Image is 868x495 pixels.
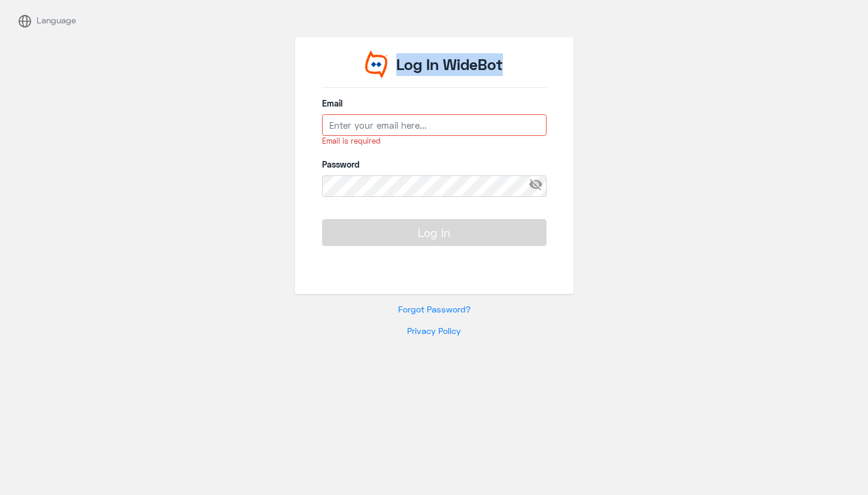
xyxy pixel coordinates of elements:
button: Log In [322,219,547,246]
a: Forgot Password? [398,304,471,314]
img: Widebot Logo [365,50,388,78]
img: tab [18,14,32,28]
label: Email [322,97,547,110]
p: Log In WideBot [396,53,503,76]
label: Password [322,158,547,171]
input: Enter your email here... [322,114,547,136]
a: Privacy Policy [407,326,461,336]
span: Language [32,15,80,25]
span: visibility_off [525,174,547,195]
small: Email is required [322,136,381,147]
